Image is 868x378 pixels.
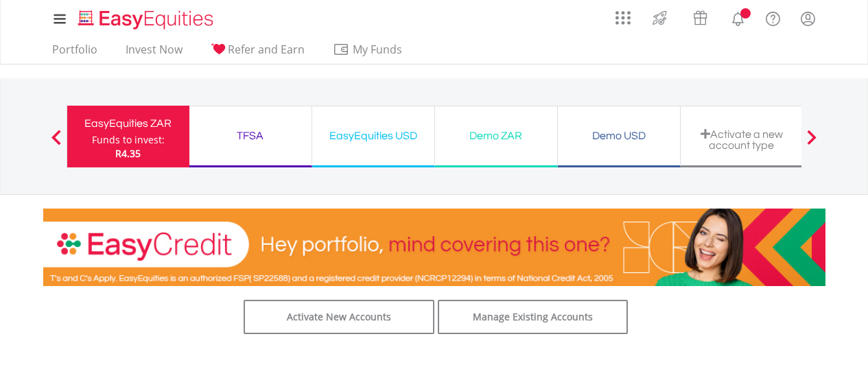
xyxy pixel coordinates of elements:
img: thrive-v2.svg [648,7,671,29]
div: EasyEquities USD [320,126,426,145]
div: EasyEquities ZAR [75,114,181,133]
div: Demo ZAR [443,126,549,145]
a: Home page [73,3,219,31]
div: Activate a new account type [689,128,795,151]
a: Portfolio [47,43,103,64]
a: Refer and Earn [205,43,310,64]
img: grid-menu-icon.svg [615,10,631,25]
a: Vouchers [680,3,720,29]
div: Demo USD [566,126,672,145]
span: My Funds [333,40,423,58]
div: Funds to invest: [92,133,165,147]
a: Notifications [720,3,755,31]
a: Invest Now [120,43,188,64]
img: EasyEquities_Logo.png [75,8,219,31]
a: AppsGrid [607,3,640,25]
span: Refer and Earn [228,42,305,57]
div: TFSA [198,126,303,145]
a: Activate New Accounts [244,300,434,334]
img: EasyCredit Promotion Banner [43,209,825,286]
img: vouchers-v2.svg [689,7,712,29]
a: My Profile [790,3,825,34]
a: Manage Existing Accounts [438,300,629,334]
span: R4.35 [115,147,141,160]
a: FAQ's and Support [755,3,790,31]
